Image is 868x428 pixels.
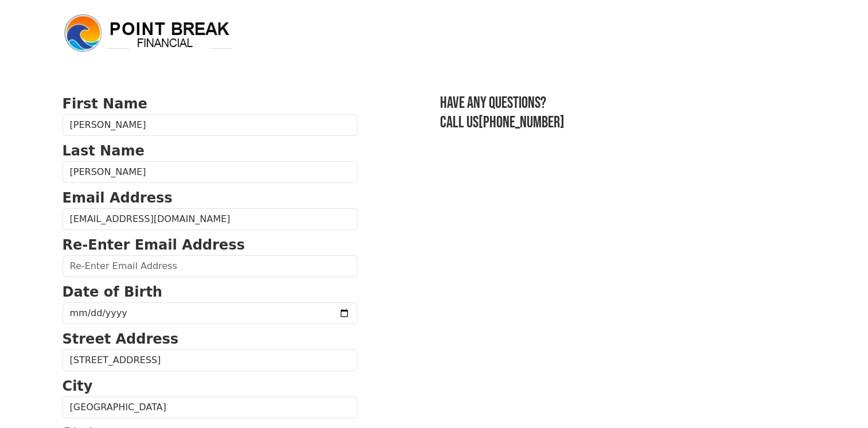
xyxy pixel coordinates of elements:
h3: Call us [440,113,806,133]
input: Street Address [63,349,357,371]
input: Last Name [63,161,357,183]
input: First Name [63,114,357,136]
strong: Re-Enter Email Address [63,237,245,253]
strong: Street Address [63,331,179,347]
strong: Email Address [63,190,173,206]
strong: Date of Birth [63,284,162,300]
img: logo.png [63,13,235,54]
a: [PHONE_NUMBER] [478,113,565,132]
input: City [63,396,357,418]
strong: City [63,378,93,394]
input: Re-Enter Email Address [63,255,357,277]
h3: Have any questions? [440,94,806,113]
strong: Last Name [63,143,145,159]
strong: First Name [63,96,147,112]
input: Email Address [63,208,357,230]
